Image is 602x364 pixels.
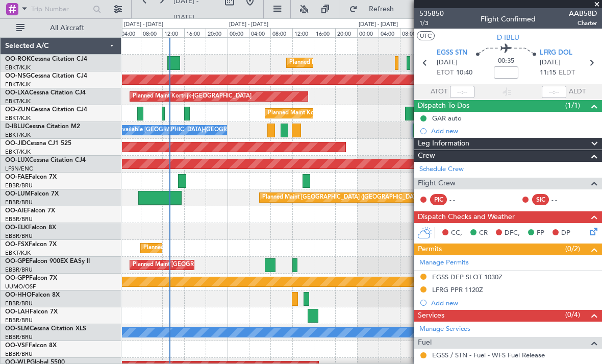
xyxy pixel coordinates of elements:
[5,275,57,281] a: OO-GPPFalcon 7X
[5,140,71,147] a: OO-JIDCessna CJ1 525
[11,20,111,36] button: All Aircraft
[497,32,519,43] span: D-IBLU
[344,1,406,17] button: Refresh
[119,28,141,37] div: 04:00
[565,100,580,111] span: (1/1)
[5,225,56,231] a: OO-ELKFalcon 8X
[537,228,544,238] span: FP
[5,309,58,315] a: OO-LAHFalcon 7X
[5,241,57,248] a: OO-FSXFalcon 7X
[5,343,29,349] span: OO-VSF
[417,31,435,40] button: UTC
[419,164,464,175] a: Schedule Crew
[418,178,456,189] span: Flight Crew
[400,28,421,37] div: 08:00
[5,326,30,332] span: OO-SLM
[431,299,597,307] div: Add new
[5,317,33,324] a: EBBR/BRU
[430,194,447,205] div: PIC
[5,309,30,315] span: OO-LAH
[5,191,31,197] span: OO-LUM
[498,56,514,66] span: 00:35
[5,300,33,307] a: EBBR/BRU
[479,228,488,238] span: CR
[379,28,400,37] div: 04:00
[5,81,31,88] a: EBKT/KJK
[5,174,57,180] a: OO-FAEFalcon 7X
[5,90,86,96] a: OO-LXACessna Citation CJ4
[249,28,270,37] div: 04:00
[565,244,580,254] span: (0/2)
[5,98,31,105] a: EBKT/KJK
[133,257,317,273] div: Planned Maint [GEOGRAPHIC_DATA] ([GEOGRAPHIC_DATA] National)
[289,55,408,70] div: Planned Maint Kortrijk-[GEOGRAPHIC_DATA]
[292,28,314,37] div: 12:00
[5,249,31,257] a: EBKT/KJK
[419,8,444,19] span: 535850
[419,324,470,334] a: Manage Services
[184,28,206,37] div: 16:00
[432,273,503,281] div: EGSS DEP SLOT 1030Z
[418,138,469,150] span: Leg Information
[565,309,580,320] span: (0/4)
[540,58,561,68] span: [DATE]
[456,68,472,78] span: 10:40
[5,107,31,113] span: OO-ZUN
[5,73,31,79] span: OO-NSG
[31,2,90,17] input: Trip Number
[5,225,28,231] span: OO-ELK
[141,28,162,37] div: 08:00
[5,232,33,240] a: EBBR/BRU
[551,195,574,204] div: - -
[5,208,27,214] span: OO-AIE
[437,68,454,78] span: ETOT
[418,310,444,322] span: Services
[5,165,33,173] a: LFSN/ENC
[5,124,80,130] a: D-IBLUCessna Citation M2
[5,73,87,79] a: OO-NSGCessna Citation CJ4
[360,6,403,13] span: Refresh
[540,48,572,58] span: LFRG DOL
[5,343,57,349] a: OO-VSFFalcon 8X
[5,56,31,62] span: OO-ROK
[5,64,31,71] a: EBKT/KJK
[270,28,292,37] div: 08:00
[5,266,33,274] a: EBBR/BRU
[437,48,467,58] span: EGSS STN
[431,127,597,135] div: Add new
[268,106,387,121] div: Planned Maint Kortrijk-[GEOGRAPHIC_DATA]
[432,351,545,359] a: EGSS / STN - Fuel - WFS Fuel Release
[5,174,29,180] span: OO-FAE
[5,258,90,264] a: OO-GPEFalcon 900EX EASy II
[5,56,87,62] a: OO-ROKCessna Citation CJ4
[419,19,444,28] span: 1/3
[418,337,432,349] span: Fuel
[432,285,483,294] div: LFRG PPR 1120Z
[569,8,597,19] span: AAB58D
[418,244,442,255] span: Permits
[5,140,27,147] span: OO-JID
[418,150,435,162] span: Crew
[5,157,29,163] span: OO-LUX
[335,28,357,37] div: 20:00
[5,292,60,298] a: OO-HHOFalcon 8X
[229,20,268,29] div: [DATE] - [DATE]
[481,14,536,25] div: Flight Confirmed
[449,195,472,204] div: - -
[162,28,184,37] div: 12:00
[27,25,108,32] span: All Aircraft
[5,258,29,264] span: OO-GPE
[5,241,29,248] span: OO-FSX
[206,28,227,37] div: 20:00
[5,148,31,156] a: EBKT/KJK
[437,58,458,68] span: [DATE]
[505,228,520,238] span: DFC,
[561,228,570,238] span: DP
[5,191,59,197] a: OO-LUMFalcon 7X
[451,228,462,238] span: CC,
[314,28,335,37] div: 16:00
[532,194,549,205] div: SIC
[450,86,474,98] input: --:--
[5,208,55,214] a: OO-AIEFalcon 7X
[432,114,462,123] div: GAR auto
